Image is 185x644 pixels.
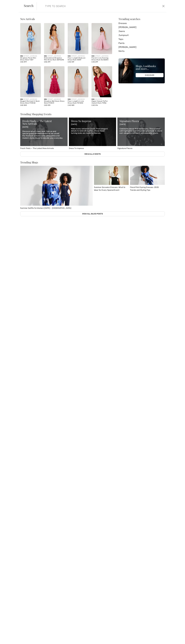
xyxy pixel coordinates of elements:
span: Dress To Impress [69,147,84,149]
div: Signature Pieces [120,120,163,122]
a: View All Events [20,152,165,156]
p: [DATE] [120,123,163,126]
div: Dress To Impress [71,120,114,122]
span: New [68,98,71,100]
p: [DATE] [71,123,114,126]
span: Search [24,4,33,7]
span: Summer Outfits for Women [DATE] - [GEOGRAPHIC_DATA] [20,207,71,209]
p: Discover what’s new, now. Join us and special guest @howrosdoesit as we unveil the freshest arriv... [22,130,65,139]
div: DISCOVER [136,73,163,77]
img: Floor-Length Bodycon Dress Style 3089. Royal [68,23,88,54]
span: New [44,55,47,57]
img: Embroidered Strapless Mini Dress Style BZ9024S. Blush [44,23,65,54]
img: Elegant Mermaid V-Neck Dress Style P01032. Royal [20,66,41,97]
img: Strapless Ball Gown Dress Style P01031. Pink [44,66,65,97]
a: Dress To Impress Dress To Impress [DATE] Make every entrance count. From elegant details to bold ... [69,118,116,149]
span: New [44,98,47,100]
a: Dresses [118,21,165,25]
span: Summer Occasion Dresses: What to Wear for Every Special Event [94,186,125,191]
div: [STREET_ADDRESS] [20,55,41,57]
div: Floral A-Line Evening Dress Style Ew36083 [92,57,112,61]
span: CA$ 595 [44,104,51,106]
a: Signature Pieces Signature Pieces [DATE] Celebrate pieces that define you. This curated edit high... [117,118,165,149]
img: Blogs, Lookbooks and more... [118,58,165,83]
img: Summer Occasion Dresses: What to Wear for Every Special Event [94,166,129,185]
div: [STREET_ADDRESS] [68,55,88,57]
img: Summer Outfits for Women July 2025 - 1ère Avenue [20,166,93,206]
img: Floral A-Line Evening Dress Style Ew36083. Pink [92,23,112,54]
p: Celebrate pieces that define you. This curated edit highlights distinctive designs made to stand ... [120,128,163,134]
img: Floral Print Spring Dresses: 2025 Trends and Styling Tips [130,166,165,185]
input: TYPE TO SEARCH [43,2,132,10]
button: Close [161,4,165,8]
p: [DATE] [22,126,65,128]
p: Make every entrance count. From elegant details to bold silhouettes, these head-turning looks are... [71,128,114,134]
span: Fresh Finds — The Latest New Arrivals [20,147,54,149]
a: Summer Occasion Dresses: What to Wear for Every Special Event Summer Occasion Dresses: What to We... [94,166,129,191]
a: [PERSON_NAME] [118,45,165,49]
div: [STREET_ADDRESS] [44,98,65,100]
div: Floor-Length Bodycon Dress Style 3089 [68,57,88,61]
span: New [68,55,71,57]
span: New [92,98,94,100]
a: Fresh Finds — The Latest New Arrivals Fresh Finds — The Latest New Arrivals [DATE] Discover what’... [20,118,68,149]
img: Strapless Floral Mini Dress Style T207. Blue [20,23,41,54]
div: Fresh Finds — The Latest New Arrivals [22,120,65,125]
div: Trending Blogs [20,161,165,164]
a: Summer Outfits for Women July 2025 - 1ère Avenue Summer Outfits for Women [DATE] - [GEOGRAPHIC_DATA] [20,166,93,209]
div: Strapless Floral Mini Dress Style T207 [20,57,41,61]
span: CA$ 399 [20,61,27,63]
a: Jeans [118,29,165,33]
div: [STREET_ADDRESS] [92,55,112,57]
span: New [92,55,94,57]
div: Strapless Ball Gown Dress Style P01031 [44,100,65,104]
div: Embroidered Strapless Mini Dress Style BZ9024S [44,57,65,61]
div: Blogs, Lookbooks and more... [136,65,163,70]
span: CA$ 585 [20,104,27,106]
span: New [20,98,23,100]
div: Trending searches [118,18,165,20]
span: CA$ 585 [68,104,74,106]
a: Tops [118,37,165,41]
div: Elegant Mermaid V-Neck Dress Style P01032 [20,100,41,104]
a: Skirts [118,49,165,53]
span: CA$ 216 [92,104,98,106]
img: Floor-Length A-Line Dress Style P01030. Pink [68,66,88,97]
div: Trending Shopping Events [20,113,165,115]
div: [STREET_ADDRESS] [20,98,41,100]
div: DOLCEZZA [92,98,112,100]
span: Help [6,2,11,4]
span: Floral Print Spring Dresses: 2025 Trends and Styling Tips [130,186,159,191]
div: [STREET_ADDRESS] [68,98,88,100]
a: View All Blog Posts [20,211,165,216]
a: Jumpsuit [118,33,165,37]
span: CA$ 299 [44,61,51,63]
a: Pants [118,41,165,45]
a: [PERSON_NAME] [118,25,165,29]
span: Signature Pieces [117,147,132,149]
div: Floor-Length A-Line Dress Style P01030 [68,100,88,104]
span: New [20,55,23,57]
div: [STREET_ADDRESS] [44,55,65,57]
div: Zipper Casual Puffer Jacket Style 75156 [92,100,112,104]
a: Floral Print Spring Dresses: 2025 Trends and Styling Tips Floral Print Spring Dresses: 2025 Trend... [130,166,165,191]
span: New Arrivals [20,17,35,21]
img: Zipper Casual Puffer Jacket Style 75156. Red [92,66,112,97]
span: CA$ 349 [68,61,74,63]
span: CA$ 699 [92,61,98,63]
